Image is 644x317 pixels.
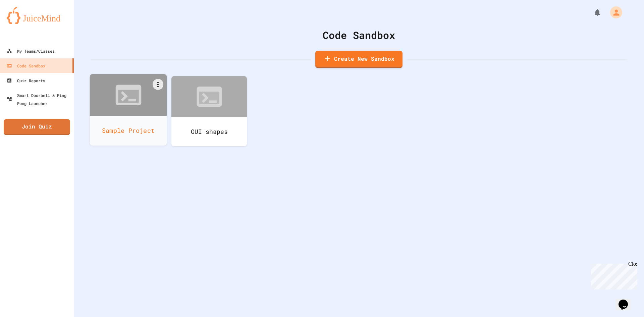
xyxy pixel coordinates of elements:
[7,7,67,24] img: logo-orange.svg
[90,116,167,146] div: Sample Project
[315,51,402,68] a: Create New Sandbox
[4,119,70,135] a: Join Quiz
[3,3,46,43] div: Chat with us now!Close
[171,117,247,146] div: GUI shapes
[603,5,624,20] div: My Account
[7,76,45,85] div: Quiz Reports
[7,91,71,107] div: Smart Doorbell & Ping Pong Launcher
[171,76,247,146] a: GUI shapes
[90,74,167,146] a: Sample Project
[581,7,603,18] div: My Notifications
[91,28,627,43] div: Code Sandbox
[7,62,45,70] div: Code Sandbox
[588,261,637,289] iframe: chat widget
[616,290,637,310] iframe: chat widget
[7,47,55,55] div: My Teams/Classes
